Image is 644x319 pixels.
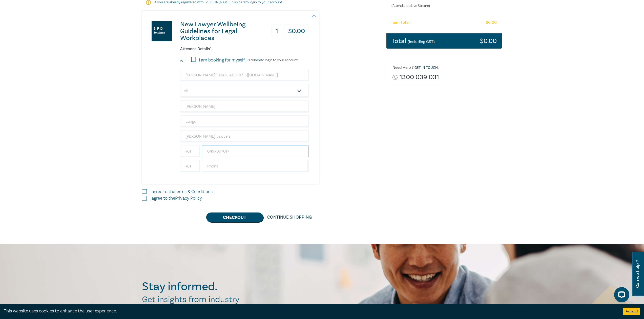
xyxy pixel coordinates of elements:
h3: Total [391,38,435,44]
input: Phone [202,160,309,172]
h3: $ 0.00 [284,24,309,38]
input: Last Name* [180,115,309,127]
input: First Name* [180,100,309,113]
h3: 1 [272,24,282,38]
a: here [254,58,261,62]
input: Mobile* [202,145,309,157]
span: Can we help ? [635,255,640,293]
a: Continue Shopping [263,212,316,222]
h3: New Lawyer Wellbeing Guidelines for Legal Workplaces [180,21,263,41]
button: Accept cookies [623,308,640,315]
h2: Stay informed. [142,280,261,293]
button: Checkout [206,212,263,222]
label: I agree to the [150,195,202,202]
h6: Item Total [391,20,410,25]
a: 1300 039 031 [400,74,439,81]
label: I agree to the [150,188,213,195]
small: (Including GST) [408,39,435,44]
small: (Attendance: Live Stream ) [391,3,477,8]
h6: $ 0.00 [486,20,497,25]
small: 1 [184,58,185,62]
a: Terms & Conditions [175,189,213,195]
h6: Need Help ? . [392,65,498,70]
p: Click to login to your account. [245,58,298,62]
a: Get in touch [414,66,438,70]
img: New Lawyer Wellbeing Guidelines for Legal Workplaces [152,21,172,41]
div: This website uses cookies to enhance the user experience. [4,308,616,314]
iframe: LiveChat chat widget [610,285,631,306]
label: I am booking for myself. [199,57,245,63]
h6: Attendee Details 1 [180,47,309,51]
input: +61 [180,145,200,157]
input: Attendee Email* [180,69,309,81]
h3: $ 0.00 [480,38,497,44]
input: +61 [180,160,200,172]
input: Company [180,130,309,142]
a: Privacy Policy [175,195,202,201]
